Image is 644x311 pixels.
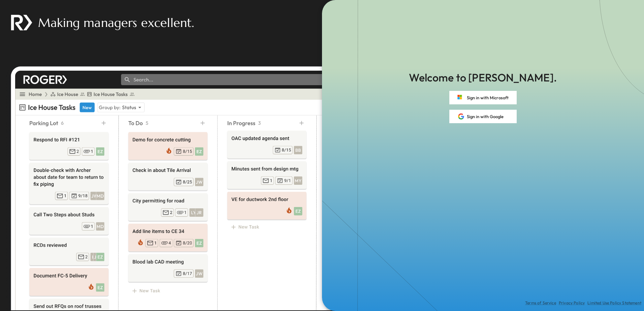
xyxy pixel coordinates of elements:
[5,62,501,310] img: landing_page_inbox.png
[409,70,557,85] p: Welcome to [PERSON_NAME].
[559,300,585,306] a: Privacy Policy
[587,300,641,306] a: Limited Use Policy Statement
[38,14,194,31] p: Making managers excellent.
[525,300,556,306] a: Terms of Service
[449,91,517,104] button: Sign in with Microsoft
[449,110,517,123] button: Sign in with Google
